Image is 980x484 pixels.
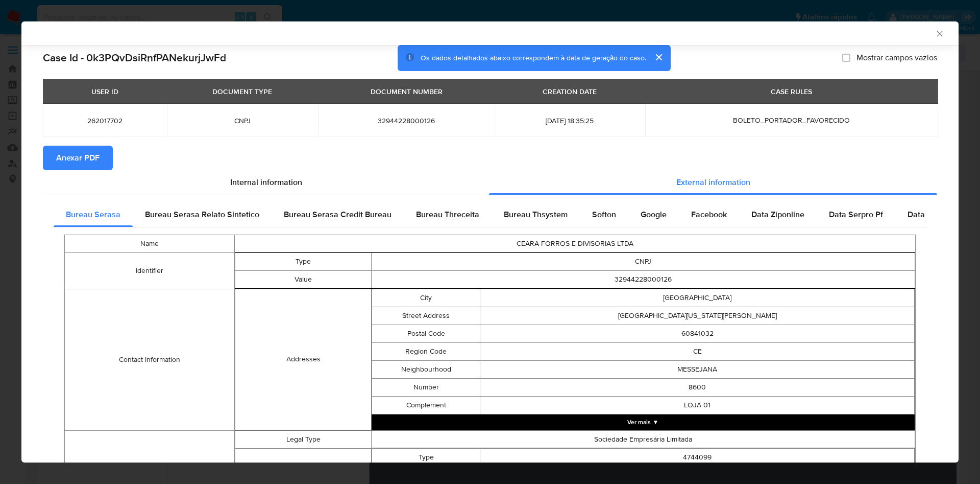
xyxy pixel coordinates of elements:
td: 32944228000126 [371,270,915,288]
span: Softon [592,209,616,220]
div: Detailed external info [54,202,926,227]
td: 4744099 [480,448,915,466]
span: Mostrar campos vazios [856,53,937,63]
div: DOCUMENT TYPE [206,83,278,100]
span: Facebook [691,209,727,220]
td: 8600 [480,378,915,396]
span: Bureau Serasa Credit Bureau [284,209,391,220]
span: Data Serpro Pf [829,209,883,220]
td: CE [480,342,915,360]
td: [GEOGRAPHIC_DATA][US_STATE][PERSON_NAME] [480,307,915,325]
span: Bureau Threceita [416,209,479,220]
div: closure-recommendation-modal [21,21,959,463]
span: External information [676,176,750,188]
td: Postal Code [372,325,480,342]
span: Data Ziponline [751,209,804,220]
span: 262017702 [55,116,155,125]
td: Type [235,252,371,270]
td: Legal Type [235,430,371,448]
td: Name [65,235,235,252]
td: Value [235,270,371,288]
button: Fechar a janela [935,29,944,38]
button: Expand array [372,414,915,430]
td: MESSEJANA [480,360,915,378]
span: Google [641,209,667,220]
div: DOCUMENT NUMBER [364,83,449,100]
span: Os dados detalhados abaixo correspondem à data de geração do caso. [421,53,646,63]
span: Bureau Serasa Relato Sintetico [145,209,259,220]
td: CNPJ [371,252,915,270]
td: Neighbourhood [372,360,480,378]
span: Data Serpro Pj [908,209,961,220]
div: USER ID [85,83,125,100]
h2: Case Id - 0k3PQvDsiRnfPANekurjJwFd [43,51,226,64]
button: cerrar [646,45,671,70]
td: Region Code [372,342,480,360]
span: Bureau Serasa [66,209,120,220]
td: Sociedade Empresária Limitada [371,430,915,448]
td: Complement [372,396,480,414]
span: Anexar PDF [56,147,100,169]
td: CEARA FORROS E DIVISORIAS LTDA [235,235,916,252]
td: Number [372,378,480,396]
span: BOLETO_PORTADOR_FAVORECIDO [733,115,850,125]
td: Type [372,448,480,466]
span: Internal information [230,176,302,188]
td: Contact Information [65,289,235,430]
td: [GEOGRAPHIC_DATA] [480,289,915,307]
span: Bureau Thsystem [504,209,568,220]
div: Detailed info [43,170,937,195]
div: CASE RULES [765,83,818,100]
td: 60841032 [480,325,915,342]
span: [DATE] 18:35:25 [507,116,632,125]
td: Addresses [235,289,371,430]
td: Street Address [372,307,480,325]
input: Mostrar campos vazios [842,54,850,62]
td: LOJA 01 [480,396,915,414]
span: 32944228000126 [330,116,482,125]
div: CREATION DATE [536,83,603,100]
span: CNPJ [179,116,306,125]
td: Identifier [65,252,235,289]
td: City [372,289,480,307]
button: Anexar PDF [43,146,113,170]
